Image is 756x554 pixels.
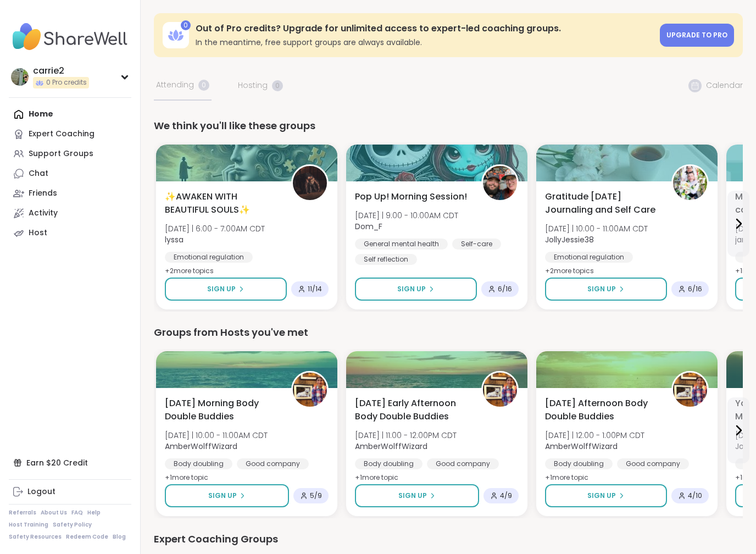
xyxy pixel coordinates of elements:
[237,458,309,469] div: Good company
[452,239,501,250] div: Self-care
[53,521,92,529] a: Safety Policy
[154,325,743,340] div: Groups from Hosts you've met
[165,458,232,469] div: Body doubling
[587,284,616,294] span: Sign Up
[196,23,653,35] h3: Out of Pro credits? Upgrade for unlimited access to expert-led coaching groups.
[355,221,382,232] b: Dom_F
[208,491,237,501] span: Sign Up
[355,441,427,452] b: AmberWolffWizard
[673,373,707,407] img: AmberWolffWizard
[33,65,89,77] div: carrie2
[165,484,289,507] button: Sign Up
[29,208,58,219] div: Activity
[308,285,322,293] span: 11 / 14
[11,68,29,86] img: carrie2
[9,533,62,541] a: Safety Resources
[29,188,57,199] div: Friends
[165,223,265,234] span: [DATE] | 6:00 - 7:00AM CDT
[545,190,659,217] span: Gratitude [DATE] Journaling and Self Care
[660,24,734,47] a: Upgrade to Pro
[9,482,131,502] a: Logout
[545,458,613,469] div: Body doubling
[165,252,253,263] div: Emotional regulation
[397,284,426,294] span: Sign Up
[355,190,467,203] span: Pop Up! Morning Session!
[9,164,131,184] a: Chat
[355,254,417,265] div: Self reflection
[293,166,327,200] img: lyssa
[27,486,55,497] div: Logout
[87,509,101,517] a: Help
[165,430,268,441] span: [DATE] | 10:00 - 11:00AM CDT
[545,234,594,245] b: JollyJessie38
[355,210,458,221] span: [DATE] | 9:00 - 10:00AM CDT
[688,285,702,293] span: 6 / 16
[355,484,479,507] button: Sign Up
[29,168,48,179] div: Chat
[310,491,322,500] span: 5 / 9
[196,37,653,48] h3: In the meantime, free support groups are always available.
[9,453,131,473] div: Earn $20 Credit
[545,430,644,441] span: [DATE] | 12:00 - 1:00PM CDT
[165,397,279,423] span: [DATE] Morning Body Double Buddies
[29,129,94,140] div: Expert Coaching
[545,397,659,423] span: [DATE] Afternoon Body Double Buddies
[355,430,457,441] span: [DATE] | 11:00 - 12:00PM CDT
[113,533,126,541] a: Blog
[545,484,667,507] button: Sign Up
[207,284,236,294] span: Sign Up
[293,373,327,407] img: AmberWolffWizard
[154,118,743,134] div: We think you'll like these groups
[165,278,287,301] button: Sign Up
[483,166,517,200] img: Dom_F
[355,397,469,423] span: [DATE] Early Afternoon Body Double Buddies
[154,531,743,547] div: Expert Coaching Groups
[9,521,48,529] a: Host Training
[46,78,87,87] span: 0 Pro credits
[545,441,618,452] b: AmberWolffWizard
[9,144,131,164] a: Support Groups
[545,252,633,263] div: Emotional regulation
[688,491,702,500] span: 4 / 10
[9,203,131,223] a: Activity
[398,491,427,501] span: Sign Up
[355,239,448,250] div: General mental health
[483,373,517,407] img: AmberWolffWizard
[617,458,689,469] div: Good company
[29,148,93,159] div: Support Groups
[427,458,499,469] div: Good company
[9,223,131,243] a: Host
[9,509,36,517] a: Referrals
[666,30,727,40] span: Upgrade to Pro
[66,533,108,541] a: Redeem Code
[165,190,279,217] span: ✨AWAKEN WITH BEAUTIFUL SOULS✨
[71,509,83,517] a: FAQ
[673,166,707,200] img: JollyJessie38
[355,278,477,301] button: Sign Up
[41,509,67,517] a: About Us
[181,20,191,30] div: 0
[9,184,131,203] a: Friends
[165,234,184,245] b: lyssa
[587,491,616,501] span: Sign Up
[355,458,423,469] div: Body doubling
[9,124,131,144] a: Expert Coaching
[29,228,47,239] div: Host
[545,223,648,234] span: [DATE] | 10:00 - 11:00AM CDT
[545,278,667,301] button: Sign Up
[500,491,512,500] span: 4 / 9
[498,285,512,293] span: 6 / 16
[165,441,237,452] b: AmberWolffWizard
[9,18,131,56] img: ShareWell Nav Logo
